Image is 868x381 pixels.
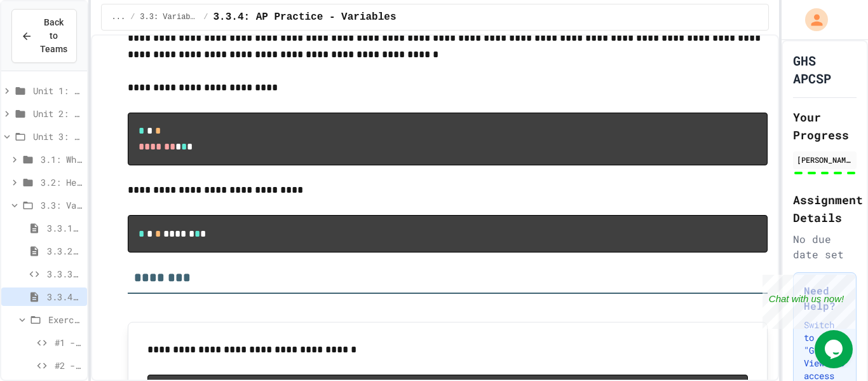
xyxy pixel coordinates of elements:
span: 3.3.4: AP Practice - Variables [213,10,396,25]
span: 3.1: What is Code? [41,153,82,166]
span: 3.2: Hello, World! [41,176,82,189]
h2: Assignment Details [793,191,857,226]
span: 3.3: Variables and Data Types [140,12,198,22]
span: 3.3.2: Review - Variables and Data Types [47,244,82,258]
iframe: chat widget [815,330,855,368]
h2: Your Progress [793,108,857,144]
span: 3.3.4: AP Practice - Variables [47,290,82,303]
span: Exercises - Variables and Data Types [48,313,82,326]
span: Back to Teams [40,16,67,56]
span: Unit 1: Intro to Computer Science [33,84,82,97]
span: ... [112,12,126,22]
span: 3.3.1: Variables and Data Types [47,221,82,235]
iframe: chat widget [763,275,855,329]
span: Unit 2: Solving Problems in Computer Science [33,107,82,120]
span: #2 - Complete the Code (Easy) [55,359,82,372]
span: 3.3: Variables and Data Types [41,198,82,212]
div: No due date set [793,232,857,262]
span: 3.3.3: What's the Type? [47,267,82,281]
button: Back to Teams [11,9,77,63]
h1: GHS APCSP [793,52,857,87]
span: / [203,12,208,22]
span: / [130,12,135,22]
div: My Account [792,5,831,34]
div: [PERSON_NAME] [797,154,853,165]
span: Unit 3: Programming with Python [33,130,82,143]
span: #1 - Fix the Code (Easy) [55,336,82,349]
